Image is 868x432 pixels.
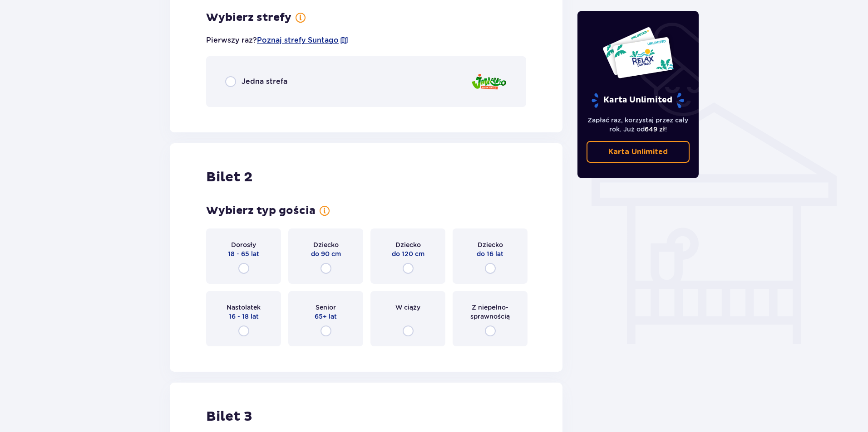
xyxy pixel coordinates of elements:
p: Zapłać raz, korzystaj przez cały rok. Już od ! [587,116,690,134]
span: do 90 cm [311,249,341,258]
span: W ciąży [395,303,420,312]
p: Karta Unlimited [608,147,668,157]
span: Dziecko [313,240,339,249]
h3: Wybierz strefy [206,11,291,24]
span: Z niepełno­sprawnością [461,303,519,321]
span: Dorosły [231,240,256,249]
span: 649 zł [645,126,665,133]
a: Karta Unlimited [587,141,690,163]
h2: Bilet 3 [206,408,252,425]
span: 16 - 18 lat [229,312,259,321]
span: 18 - 65 lat [228,249,259,258]
span: Dziecko [395,240,421,249]
img: Dwie karty całoroczne do Suntago z napisem 'UNLIMITED RELAX', na białym tle z tropikalnymi liśćmi... [602,26,674,79]
a: Poznaj strefy Suntago [257,35,339,45]
span: Nastolatek [227,303,261,312]
span: Jedna strefa [242,77,287,87]
span: 65+ lat [315,312,337,321]
p: Pierwszy raz? [206,35,349,45]
span: do 16 lat [477,249,503,258]
h3: Wybierz typ gościa [206,204,316,218]
h2: Bilet 2 [206,169,252,186]
span: Senior [316,303,336,312]
p: Karta Unlimited [591,92,685,108]
span: Dziecko [478,240,503,249]
span: do 120 cm [392,249,424,258]
img: Jamango [471,69,507,95]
